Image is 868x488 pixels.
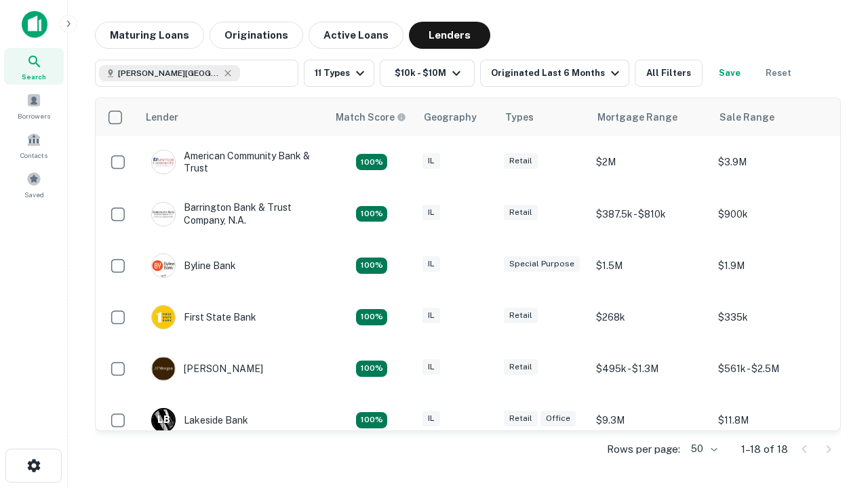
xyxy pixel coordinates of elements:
button: All Filters [635,60,703,87]
iframe: Chat Widget [800,380,868,445]
div: American Community Bank & Trust [151,150,314,174]
div: Sale Range [719,109,774,125]
td: $387.5k - $810k [589,188,711,239]
div: Matching Properties: 3, hasApolloMatch: undefined [356,412,387,428]
button: Originated Last 6 Months [480,60,629,87]
div: Mortgage Range [597,109,677,125]
td: $1.9M [711,240,833,291]
button: Lenders [409,22,490,49]
div: Retail [504,153,538,169]
span: Search [22,71,46,82]
td: $495k - $1.3M [589,343,711,394]
td: $9.3M [589,394,711,446]
div: Matching Properties: 2, hasApolloMatch: undefined [356,309,387,325]
td: $900k [711,188,833,239]
th: Lender [138,98,328,136]
div: Originated Last 6 Months [491,65,623,81]
div: Retail [504,359,538,375]
td: $1.5M [589,240,711,291]
div: Retail [504,308,538,323]
td: $335k [711,291,833,343]
p: Rows per page: [607,441,680,457]
div: 50 [686,439,719,459]
th: Types [497,98,589,136]
button: Save your search to get updates of matches that match your search criteria. [708,60,751,87]
button: Maturing Loans [95,22,204,49]
div: Types [505,109,534,125]
button: $10k - $10M [380,60,475,87]
a: Search [4,48,64,85]
img: picture [152,357,175,380]
td: $561k - $2.5M [711,343,833,394]
th: Geography [416,98,497,136]
div: Geography [424,109,477,125]
div: Special Purpose [504,256,580,272]
div: IL [422,411,440,426]
div: Retail [504,205,538,220]
div: Capitalize uses an advanced AI algorithm to match your search with the best lender. The match sco... [336,110,406,125]
div: IL [422,256,440,272]
p: L B [157,413,170,427]
div: Barrington Bank & Trust Company, N.a. [151,201,314,226]
span: Borrowers [18,110,50,121]
div: Matching Properties: 3, hasApolloMatch: undefined [356,361,387,377]
img: picture [152,150,175,174]
div: IL [422,359,440,375]
img: picture [152,254,175,277]
a: Borrowers [4,87,64,124]
div: IL [422,205,440,220]
th: Capitalize uses an advanced AI algorithm to match your search with the best lender. The match sco... [328,98,416,136]
div: Lakeside Bank [151,408,248,432]
button: Reset [757,60,800,87]
td: $2M [589,136,711,188]
button: Originations [210,22,303,49]
td: $268k [589,291,711,343]
button: 11 Types [304,60,374,87]
div: Retail [504,411,538,426]
span: [PERSON_NAME][GEOGRAPHIC_DATA], [GEOGRAPHIC_DATA] [118,67,220,79]
div: Byline Bank [151,253,236,278]
img: picture [152,306,175,329]
div: [PERSON_NAME] [151,357,263,381]
span: Saved [24,189,44,200]
div: Matching Properties: 2, hasApolloMatch: undefined [356,258,387,274]
div: IL [422,308,440,323]
span: Contacts [20,150,47,161]
td: $11.8M [711,394,833,446]
a: Saved [4,166,64,203]
button: Active Loans [309,22,403,49]
p: 1–18 of 18 [741,441,788,457]
div: Matching Properties: 3, hasApolloMatch: undefined [356,206,387,222]
td: $3.9M [711,136,833,188]
h6: Match Score [336,110,403,125]
div: Matching Properties: 2, hasApolloMatch: undefined [356,154,387,170]
div: Office [540,411,576,426]
th: Mortgage Range [589,98,711,136]
img: picture [152,203,175,226]
th: Sale Range [711,98,833,136]
div: IL [422,153,440,169]
img: capitalize-icon.png [22,11,47,38]
div: Lender [146,109,178,125]
a: Contacts [4,127,64,163]
div: First State Bank [151,305,256,329]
